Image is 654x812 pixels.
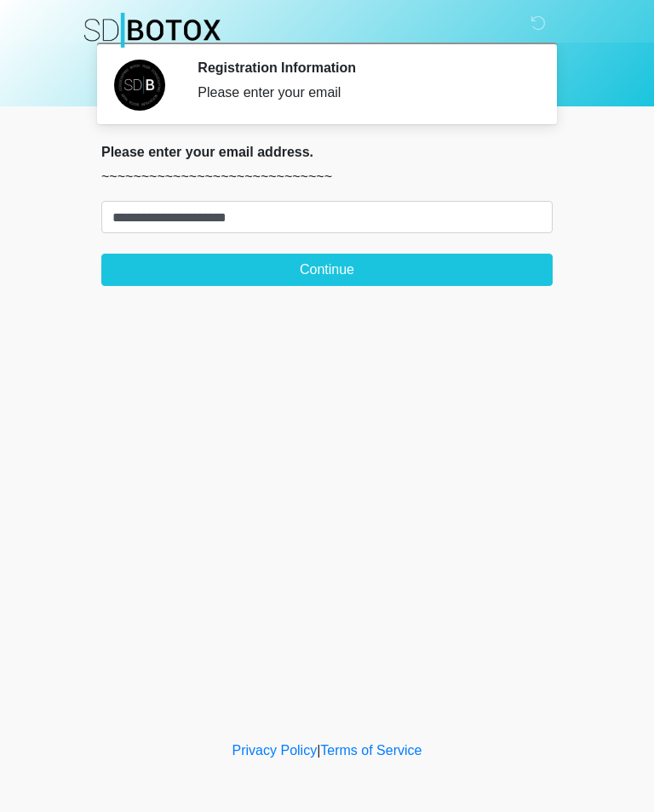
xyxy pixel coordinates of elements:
img: SDBotox Logo [84,13,221,48]
button: Continue [101,254,553,286]
img: Agent Avatar [114,60,165,111]
h2: Registration Information [198,60,527,76]
p: ~~~~~~~~~~~~~~~~~~~~~~~~~~~~~ [101,167,553,187]
a: Privacy Policy [232,743,318,758]
div: Please enter your email [198,83,527,103]
a: | [317,743,320,758]
h2: Please enter your email address. [101,144,553,160]
a: Terms of Service [320,743,422,758]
